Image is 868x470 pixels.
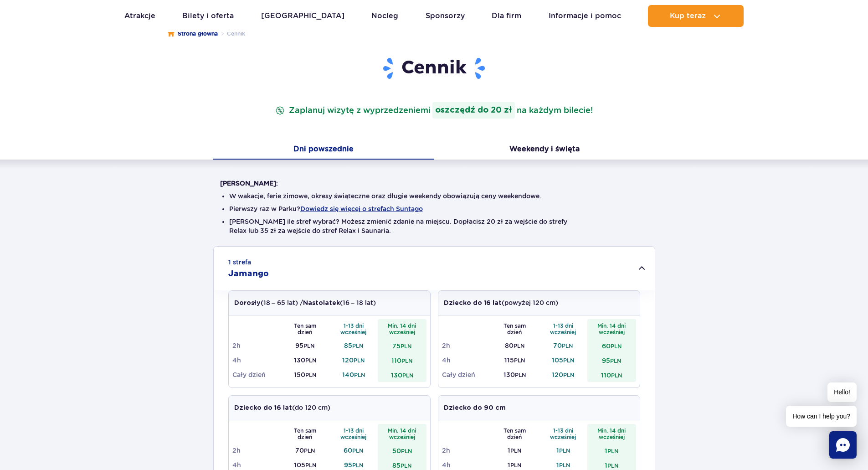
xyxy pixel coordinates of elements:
[442,443,491,458] td: 2h
[378,443,426,458] td: 50
[234,403,330,413] p: (do 120 cm)
[607,462,618,469] small: PLN
[261,5,344,27] a: [GEOGRAPHIC_DATA]
[354,372,365,378] small: PLN
[401,448,412,455] small: PLN
[329,353,378,367] td: 120
[232,443,281,458] td: 2h
[587,319,636,338] th: Min. 14 dni wcześniej
[611,372,622,379] small: PLN
[490,338,539,353] td: 80
[329,443,378,458] td: 60
[539,367,588,382] td: 120
[559,447,570,454] small: PLN
[305,357,316,364] small: PLN
[329,424,378,443] th: 1-13 dni wcześniej
[549,5,621,27] a: Informacje i pomoc
[827,382,857,402] span: Hello!
[786,406,857,427] span: How can I help you?
[587,367,636,382] td: 110
[510,462,521,469] small: PLN
[305,462,316,469] small: PLN
[303,300,340,306] strong: Nastolatek
[401,462,411,469] small: PLN
[232,367,281,382] td: Cały dzień
[426,5,465,27] a: Sponsorzy
[213,140,434,160] button: Dni powszednie
[234,298,376,308] p: (18 – 65 lat) / (16 – 18 lat)
[281,443,329,458] td: 70
[587,353,636,367] td: 95
[492,5,521,27] a: Dla firm
[510,447,521,454] small: PLN
[401,343,411,350] small: PLN
[559,462,570,469] small: PLN
[587,443,636,458] td: 1
[273,102,595,119] p: Zaplanuj wizytę z wyprzedzeniem na każdym bilecie!
[329,319,378,338] th: 1-13 dni wcześniej
[281,367,329,382] td: 150
[539,338,588,353] td: 70
[444,405,506,411] strong: Dziecko do 90 cm
[354,357,365,364] small: PLN
[587,338,636,353] td: 60
[329,338,378,353] td: 85
[490,443,539,458] td: 1
[587,424,636,443] th: Min. 14 dni wcześniej
[562,342,573,349] small: PLN
[434,140,655,160] button: Weekendy i święta
[444,298,558,308] p: (powyżej 120 cm)
[514,357,525,364] small: PLN
[304,447,315,454] small: PLN
[300,205,423,212] button: Dowiedz się więcej o strefach Suntago
[232,353,281,367] td: 4h
[490,367,539,382] td: 130
[281,319,329,338] th: Ten sam dzień
[229,191,639,201] li: W wakacje, ferie zimowe, okresy świąteczne oraz długie weekendy obowiązują ceny weekendowe.
[182,5,234,27] a: Bilety i oferta
[378,424,426,443] th: Min. 14 dni wcześniej
[229,204,639,213] li: Pierwszy raz w Parku?
[352,462,363,469] small: PLN
[352,342,363,349] small: PLN
[220,180,278,187] strong: [PERSON_NAME]:
[281,353,329,367] td: 130
[234,405,292,411] strong: Dziecko do 16 lat
[220,57,648,80] h1: Cennik
[442,338,491,353] td: 2h
[378,319,426,338] th: Min. 14 dni wcześniej
[168,29,218,38] a: Strona główna
[611,343,621,350] small: PLN
[402,372,413,379] small: PLN
[218,29,245,38] li: Cennik
[352,447,363,454] small: PLN
[490,353,539,367] td: 115
[539,424,588,443] th: 1-13 dni wcześniej
[490,424,539,443] th: Ten sam dzień
[610,357,621,364] small: PLN
[829,431,857,459] div: Chat
[539,353,588,367] td: 105
[232,338,281,353] td: 2h
[281,424,329,443] th: Ten sam dzień
[229,217,639,235] li: [PERSON_NAME] ile stref wybrać? Możesz zmienić zdanie na miejscu. Dopłacisz 20 zł za wejście do s...
[378,367,426,382] td: 130
[228,258,251,267] small: 1 strefa
[563,372,574,378] small: PLN
[539,319,588,338] th: 1-13 dni wcześniej
[305,372,316,378] small: PLN
[329,367,378,382] td: 140
[124,5,155,27] a: Atrakcje
[371,5,398,27] a: Nocleg
[281,338,329,353] td: 95
[432,102,515,119] strong: oszczędź do 20 zł
[234,300,261,306] strong: Dorosły
[442,367,491,382] td: Cały dzień
[670,12,706,20] span: Kup teraz
[442,353,491,367] td: 4h
[607,448,618,455] small: PLN
[539,443,588,458] td: 1
[515,372,526,378] small: PLN
[228,269,269,279] h2: Jamango
[444,300,502,306] strong: Dziecko do 16 lat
